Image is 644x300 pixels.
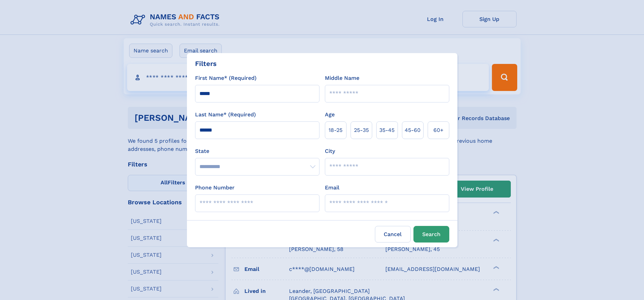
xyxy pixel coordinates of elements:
[329,126,342,134] span: 18‑25
[325,147,335,155] label: City
[413,226,449,243] button: Search
[433,126,444,134] span: 60+
[195,59,217,69] div: Filters
[325,74,359,82] label: Middle Name
[379,126,395,134] span: 35‑45
[195,147,319,155] label: State
[405,126,421,134] span: 45‑60
[325,111,335,119] label: Age
[195,184,235,192] label: Phone Number
[195,111,256,119] label: Last Name* (Required)
[354,126,369,134] span: 25‑35
[325,184,339,192] label: Email
[195,74,257,82] label: First Name* (Required)
[375,226,411,243] label: Cancel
